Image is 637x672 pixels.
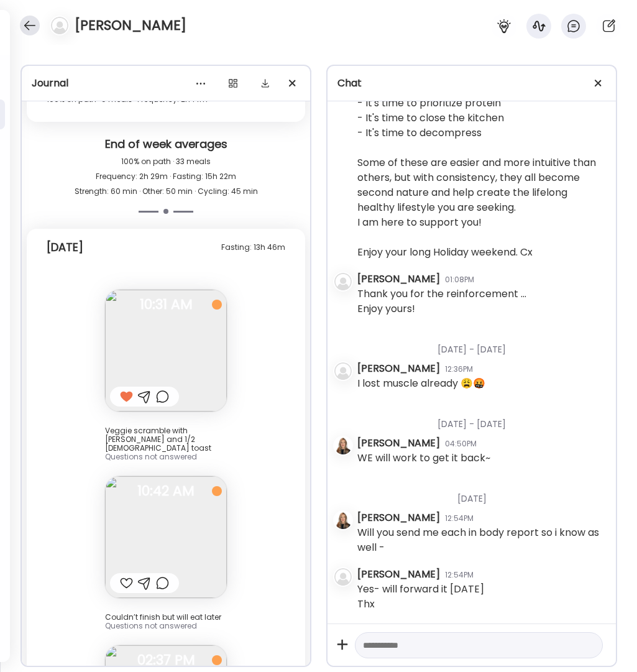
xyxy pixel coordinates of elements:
div: 12:54PM [445,513,474,524]
div: Fasting: 13h 46m [221,240,285,255]
div: Journal [32,76,300,91]
div: I lost muscle already 😩🤬 [357,376,485,391]
span: 10:42 AM [105,486,227,497]
div: 01:08PM [445,274,474,285]
div: [DATE] [357,477,606,510]
div: Will you send me each in body report so i know as well - [357,525,606,555]
div: 12:54PM [445,569,474,581]
span: Questions not answered [105,620,197,631]
div: [PERSON_NAME] [357,361,440,376]
div: [DATE] [47,240,83,255]
img: bg-avatar-default.svg [334,362,352,380]
div: [DATE] - [DATE] [357,328,606,361]
img: images%2FIrNJUawwUnOTYYdIvOBtlFt5cGu2%2FnvuyBh4YpUH9YR7ib59t%2FeBUi9WbZ1fqK4rAhvVPS_240 [105,476,227,598]
img: bg-avatar-default.svg [334,273,352,290]
div: Yes- will forward it [DATE] Thx [357,582,484,612]
div: Couldn’t finish but will eat later [105,613,227,622]
div: 04:50PM [445,438,477,449]
img: images%2FIrNJUawwUnOTYYdIvOBtlFt5cGu2%2FTAA03xneVTFOStukMTwW%2FHfUFb0AwPJkRrlMSupQw_240 [105,290,227,412]
div: Veggie scramble with [PERSON_NAME] and 1/2 [DEMOGRAPHIC_DATA] toast [105,426,227,453]
div: End of week averages [32,137,300,154]
div: [PERSON_NAME] [357,510,440,525]
img: avatars%2FC7qqOxmwlCb4p938VsoDHlkq1VT2 [334,512,352,529]
div: [PERSON_NAME] [357,567,440,582]
span: 10:31 AM [105,299,227,310]
img: bg-avatar-default.svg [51,17,68,34]
div: 12:36PM [445,364,473,375]
h4: [PERSON_NAME] [75,16,186,35]
div: 100% on path · 33 meals Frequency: 2h 29m · Fasting: 15h 22m Strength: 60 min · Other: 50 min · C... [32,154,300,199]
img: avatars%2FC7qqOxmwlCb4p938VsoDHlkq1VT2 [334,437,352,454]
div: WE will work to get it back~ [357,451,490,466]
div: Thank you for the reinforcement … Enjoy yours! [357,287,526,316]
div: [PERSON_NAME] [357,272,440,287]
div: [DATE] - [DATE] [357,403,606,436]
img: bg-avatar-default.svg [334,568,352,586]
span: Questions not answered [105,451,197,462]
div: [PERSON_NAME] [357,436,440,451]
div: Chat [337,76,606,91]
span: 02:37 PM [105,655,227,666]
